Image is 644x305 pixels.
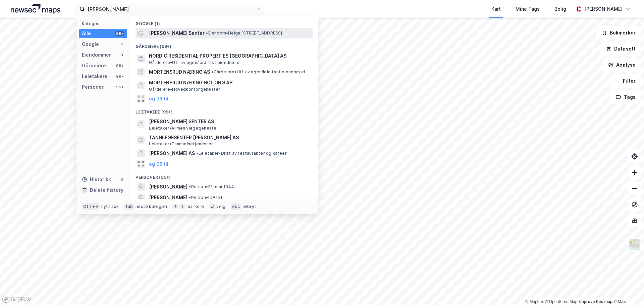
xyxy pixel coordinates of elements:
div: 99+ [115,74,124,79]
a: Mapbox homepage [2,295,32,303]
span: [PERSON_NAME] AS [149,149,195,157]
span: • [196,151,198,156]
div: Personer [82,83,104,91]
span: Person • 31. mai 1944 [189,184,234,189]
input: Søk på adresse, matrikkel, gårdeiere, leietakere eller personer [85,4,256,14]
span: Person • [DATE] [189,195,222,200]
img: logo.a4113a55bc3d86da70a041830d287a7e.svg [11,4,60,14]
span: • [189,184,191,189]
div: Gårdeiere [82,62,106,70]
div: Historikk [82,175,111,183]
div: 99+ [115,63,124,68]
div: velg [216,204,225,209]
span: Eiendom • Helga [STREET_ADDRESS] [206,30,282,36]
a: Improve this map [579,299,612,304]
div: Ctrl + k [82,203,100,210]
div: Leietakere (99+) [130,104,318,116]
span: Gårdeiere • Utl. av egen/leid fast eiendom el. [149,60,241,65]
div: neste kategori [136,204,167,209]
iframe: Chat Widget [610,273,644,305]
span: Gårdeiere • Hovedkontortjenester [149,87,220,92]
div: esc [231,203,241,210]
span: [PERSON_NAME] [149,194,187,202]
div: 1 [119,42,124,47]
div: 0 [119,52,124,58]
span: [PERSON_NAME] Senter [149,29,205,37]
div: Kategori [82,21,127,26]
div: avbryt [243,204,256,209]
button: og 96 til [149,95,168,103]
div: Bolig [554,5,566,13]
div: Google (1) [130,16,318,28]
div: Personer (99+) [130,169,318,181]
div: 99+ [115,84,124,90]
div: Alle [82,29,91,37]
div: Kart [491,5,501,13]
div: nytt søk [101,204,119,209]
button: og 96 til [149,160,168,168]
div: Eiendommer [82,51,111,59]
span: [PERSON_NAME] SENTER AS [149,118,310,126]
div: 0 [119,177,124,182]
div: Mine Tags [516,5,540,13]
span: • [189,195,191,200]
div: Leietakere [82,72,108,80]
span: MORTENSRUD NÆRING AS [149,68,210,76]
div: Google [82,40,99,48]
span: Leietaker • Tannhelsetjenester [149,141,213,147]
a: OpenStreetMap [545,299,578,304]
button: Datasett [600,42,641,56]
div: tab [124,203,135,210]
span: Leietaker • Allmenn legetjeneste [149,126,216,131]
div: [PERSON_NAME] [584,5,623,13]
div: markere [186,204,204,209]
div: 99+ [115,31,124,36]
span: Gårdeiere • Utl. av egen/leid fast eiendom el. [211,69,306,75]
span: NORDIC RESIDENTIAL PROPERTIES [GEOGRAPHIC_DATA] AS [149,52,310,60]
div: Delete history [90,186,123,194]
span: [PERSON_NAME] [149,183,187,191]
button: Tags [610,90,641,104]
span: TANNLEGESENTER [PERSON_NAME] AS [149,134,310,142]
button: Analyse [602,58,641,72]
span: MORTENSRUD NÆRING HOLDING AS [149,79,310,87]
button: Filter [609,74,641,88]
a: Mapbox [525,299,544,304]
div: Gårdeiere (99+) [130,39,318,51]
span: • [211,69,213,74]
img: Z [628,238,641,251]
button: Bokmerker [596,26,641,40]
span: • [206,30,208,35]
span: Leietaker • Drift av restauranter og kafeer [196,151,286,156]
